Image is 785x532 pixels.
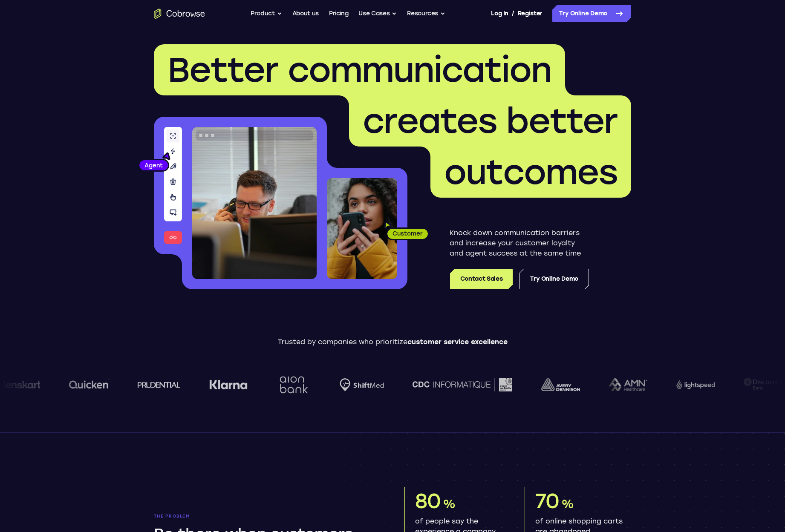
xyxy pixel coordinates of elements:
[192,127,317,279] img: A customer support agent talking on the phone
[292,5,319,22] a: About us
[251,5,282,22] button: Product
[358,5,397,22] button: Use Cases
[209,380,248,390] img: Klarna
[407,5,445,22] button: Resources
[609,378,647,391] img: AMN Healthcare
[154,9,205,19] a: Go to the home page
[519,269,589,289] a: Try Online Demo
[415,489,441,513] span: 80
[491,5,508,22] a: Log In
[512,9,514,19] span: /
[277,368,311,402] img: Aion Bank
[561,497,574,511] span: %
[407,338,508,346] span: customer service excellence
[541,378,580,391] img: avery-dennison
[363,101,618,141] span: creates better
[535,489,559,513] span: 70
[552,5,631,22] a: Try Online Demo
[340,378,384,391] img: Shiftmed
[329,5,349,22] a: Pricing
[443,497,455,511] span: %
[518,5,543,22] a: Register
[450,269,513,289] a: Contact Sales
[327,178,397,279] img: A customer holding their phone
[154,514,381,519] p: The problem
[450,228,589,259] p: Knock down communication barriers and increase your customer loyalty and agent success at the sam...
[444,152,618,193] span: outcomes
[167,49,551,90] span: Better communication
[138,381,181,388] img: prudential
[413,378,512,391] img: CDC Informatique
